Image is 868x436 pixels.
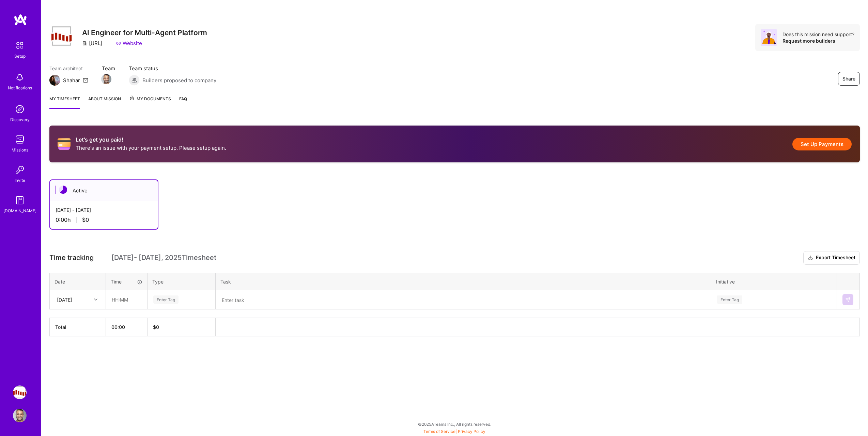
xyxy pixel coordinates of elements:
span: $ 0 [153,324,159,330]
div: [DATE] - [DATE] [56,206,152,214]
img: Team Architect [49,75,60,86]
a: About Mission [88,95,121,109]
div: [URL] [82,40,102,47]
th: Type [148,273,216,290]
button: Share [838,72,860,86]
div: © 2025 ATeams Inc., All rights reserved. [41,416,868,433]
div: Invite [15,177,25,184]
img: guide book [13,193,27,207]
i: icon Chevron [94,298,97,301]
i: icon CreditCard [58,137,71,150]
div: Request more builders [782,38,854,44]
div: Setup [14,53,26,60]
span: Builders proposed to company [142,77,216,84]
h3: AI Engineer for Multi-Agent Platform [82,28,207,37]
span: Team [102,65,115,72]
a: Team Member Avatar [102,73,111,85]
a: Steelbay.ai: AI Engineer for Multi-Agent Platform [11,386,28,399]
img: Avatar [761,29,777,46]
p: There's an issue with your payment setup. Please setup again. [76,144,226,151]
img: User Avatar [13,409,27,422]
i: icon Mail [83,77,88,83]
a: Website [116,40,142,47]
span: Team architect [49,65,88,72]
div: Enter Tag [717,294,742,305]
th: Total [50,318,106,336]
th: 00:00 [106,318,148,336]
a: FAQ [179,95,187,109]
div: [DOMAIN_NAME] [3,207,36,214]
img: setup [13,38,27,53]
a: Privacy Policy [458,429,485,434]
span: My Documents [129,95,171,103]
img: teamwork [13,133,27,146]
div: Time [111,278,142,285]
img: Team Member Avatar [101,74,111,84]
th: Task [216,273,711,290]
th: Date [50,273,106,290]
span: Team status [129,65,216,72]
img: discovery [13,102,27,116]
img: bell [13,71,27,84]
div: Enter Tag [153,294,179,305]
a: My Documents [129,95,171,109]
input: HH:MM [106,291,147,309]
span: Share [842,75,855,82]
span: Time tracking [49,253,94,262]
div: 0:00 h [56,216,152,223]
span: [DATE] - [DATE] , 2025 Timesheet [111,253,216,262]
span: $0 [82,216,89,223]
div: Shahar [63,77,80,84]
div: Does this mission need support? [782,31,854,38]
img: Company Logo [49,25,74,47]
img: Builders proposed to company [129,75,140,86]
div: Missions [12,146,28,154]
a: My timesheet [49,95,80,109]
div: Notifications [8,84,32,91]
span: | [423,429,485,434]
i: icon Download [808,255,813,262]
img: Invite [13,163,27,177]
i: icon CompanyGray [82,41,88,46]
button: Export Timesheet [803,251,860,265]
a: Terms of Service [423,429,455,434]
img: Submit [845,297,851,302]
div: Initiative [716,278,832,285]
a: User Avatar [11,409,28,422]
div: Discovery [10,116,30,123]
div: [DATE] [57,296,72,303]
div: Active [50,180,158,201]
img: Active [59,186,67,194]
img: Steelbay.ai: AI Engineer for Multi-Agent Platform [13,386,27,399]
img: logo [14,14,27,26]
button: Set Up Payments [792,138,852,150]
h2: Let's get you paid! [76,136,226,143]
